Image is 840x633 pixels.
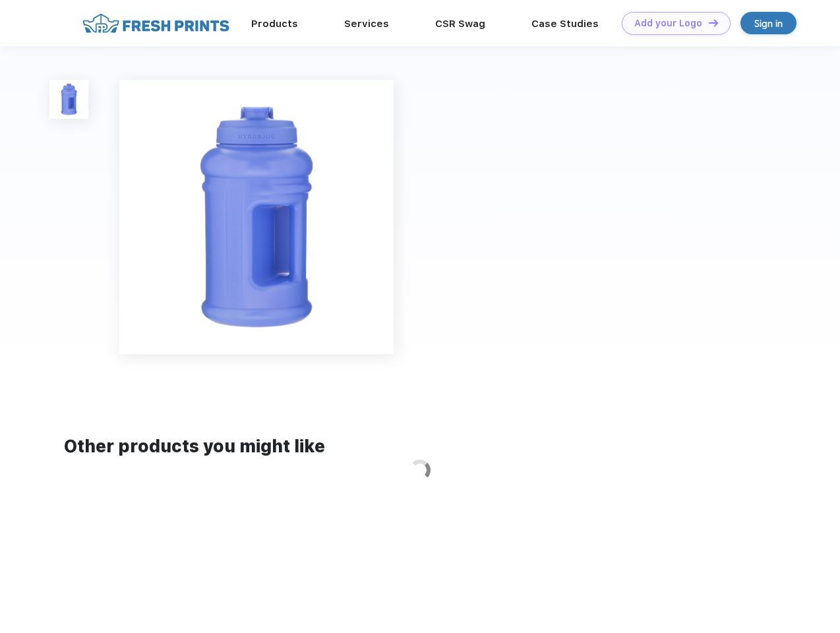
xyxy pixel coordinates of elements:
[119,80,394,354] img: func=resize&h=640
[754,16,783,31] div: Sign in
[709,19,718,26] img: DT
[634,18,702,29] div: Add your Logo
[64,434,775,460] div: Other products you might like
[740,12,796,34] a: Sign in
[49,80,88,119] img: func=resize&h=100
[78,12,233,35] img: fo%20logo%202.webp
[251,18,298,30] a: Products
